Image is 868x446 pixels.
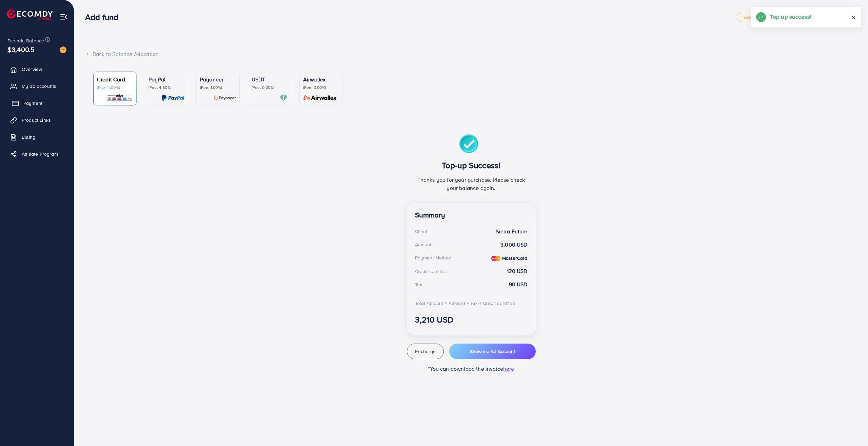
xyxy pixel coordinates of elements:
span: Ecomdy Balance [7,37,44,44]
span: Product Links [22,117,51,123]
button: Recharge [407,344,444,359]
a: My ad accounts [5,79,69,93]
span: $3,400.5 [7,44,35,54]
div: Total Amount = Amount + Tax + Credit card fee [415,300,515,307]
img: menu [60,13,67,21]
h3: Top-up Success! [415,160,528,170]
img: card [161,94,184,102]
span: Show me Ad Account [470,348,515,355]
span: Billing [22,134,35,140]
span: Payment [23,100,42,106]
p: (Fee: 4.50%) [149,85,184,90]
strong: Sierra Future [496,228,527,235]
p: *You can download the invoice [407,365,536,373]
iframe: Chat [839,415,863,441]
div: Payment Method [415,254,452,261]
p: Airwallex [303,75,339,83]
a: Payment [5,96,69,110]
div: Client [415,228,428,235]
a: metap_pakistan_001 [737,12,790,22]
p: Payoneer [200,75,236,83]
p: Credit Card [97,75,133,83]
p: USDT [252,75,288,83]
img: image [60,46,66,53]
span: metap_pakistan_001 [743,15,784,19]
span: here [503,365,514,372]
img: card [106,94,133,102]
div: Credit card fee [415,268,447,275]
p: (Fee: 4.00%) [97,85,133,90]
a: Overview [5,62,69,76]
img: credit [491,256,500,261]
a: Billing [5,130,69,144]
h3: Add fund [85,12,124,22]
p: Thanks you for your purchase. Please check your balance again. [415,176,528,192]
div: Back to Balance Allocation [85,50,857,58]
p: PayPal [149,75,184,83]
strong: 90 USD [509,280,528,288]
span: My ad accounts [22,83,56,90]
strong: 120 USD [507,267,527,275]
a: Product Links [5,113,69,127]
img: card [301,94,339,102]
p: (Fee: 1.00%) [200,85,236,90]
div: Tax [415,281,422,288]
a: Affiliate Program [5,147,69,161]
div: Amount [415,241,432,248]
img: success [459,134,483,155]
span: Overview [22,66,42,73]
span: Recharge [415,348,436,355]
p: (Fee: 0.00%) [252,85,288,90]
img: logo [7,9,53,20]
h3: 3,210 USD [415,315,528,325]
p: (Fee: 0.00%) [303,85,339,90]
img: card [280,94,288,102]
h5: Top up success! [770,12,811,21]
h4: Summary [415,211,528,219]
strong: MasterCard [502,255,528,261]
span: Affiliate Program [22,151,58,157]
button: Show me Ad Account [449,344,535,359]
img: card [214,94,236,102]
strong: 3,000 USD [500,241,527,249]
